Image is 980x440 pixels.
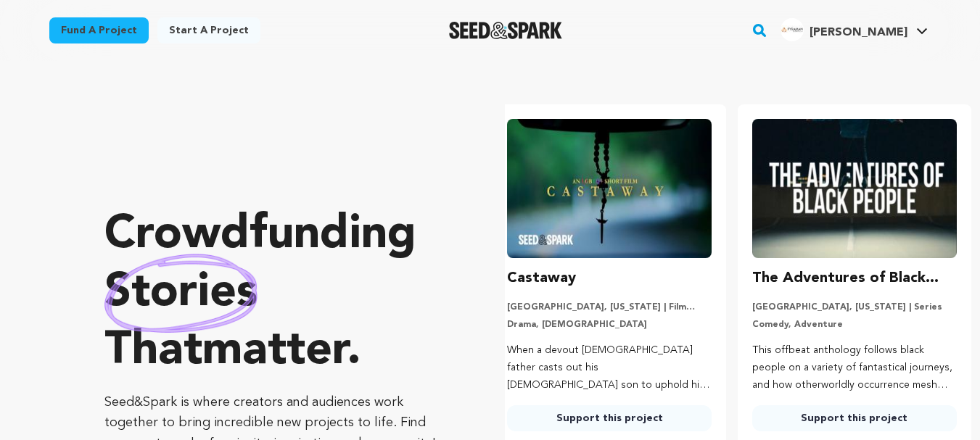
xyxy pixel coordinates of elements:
p: [GEOGRAPHIC_DATA], [US_STATE] | Series [752,302,957,313]
a: pyraman M.'s Profile [778,15,931,41]
p: This offbeat anthology follows black people on a variety of fantastical journeys, and how otherwo... [752,342,957,394]
p: When a devout [DEMOGRAPHIC_DATA] father casts out his [DEMOGRAPHIC_DATA] son to uphold his faith,... [507,342,712,394]
div: pyraman M.'s Profile [781,18,907,41]
a: Support this project [507,405,712,431]
a: Seed&Spark Homepage [449,22,563,39]
span: [PERSON_NAME] [810,27,907,38]
img: f0d63cafbfae3394.jpg [781,18,804,41]
h3: The Adventures of Black People [752,267,957,290]
p: Drama, [DEMOGRAPHIC_DATA] [507,319,712,331]
img: Castaway image [507,119,712,258]
p: [GEOGRAPHIC_DATA], [US_STATE] | Film Short [507,302,712,313]
a: Support this project [752,405,957,431]
a: Start a project [157,17,260,43]
img: Seed&Spark Logo Dark Mode [449,22,563,39]
h3: Castaway [507,267,576,290]
a: Fund a project [49,17,149,43]
p: Comedy, Adventure [752,319,957,331]
span: pyraman M.'s Profile [778,15,931,46]
img: The Adventures of Black People image [752,119,957,258]
p: Crowdfunding that . [104,207,447,381]
img: hand sketched image [104,254,258,333]
span: matter [202,328,347,375]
